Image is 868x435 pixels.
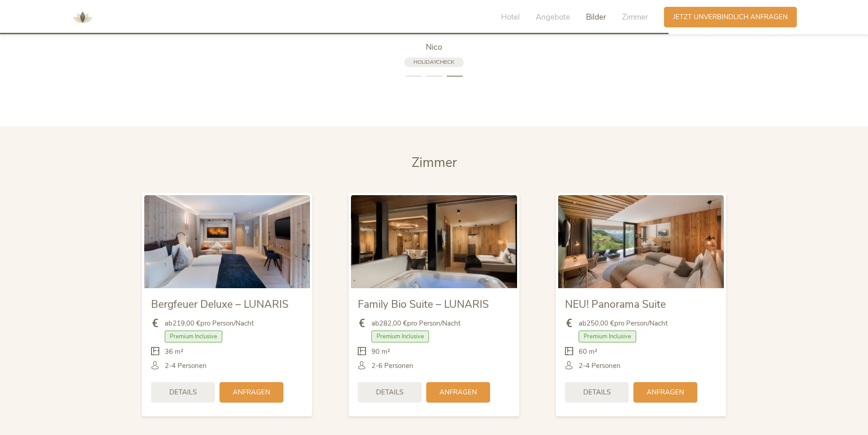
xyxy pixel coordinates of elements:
[371,331,429,342] span: Premium Inclusive
[144,195,310,288] img: Bergfeuer Deluxe – LUNARIS
[371,361,413,371] span: 2-6 Personen
[358,297,489,311] span: Family Bio Suite – LUNARIS
[426,41,442,52] span: Nico
[565,297,666,311] span: NEU! Panorama Suite
[376,388,403,397] span: Details
[558,195,724,288] img: NEU! Panorama Suite
[165,319,254,328] span: ab pro Person/Nacht
[320,41,548,53] a: Nico
[536,12,570,22] span: Angebote
[404,57,464,67] a: HolidayCheck
[579,319,668,328] span: ab pro Person/Nacht
[413,58,455,66] span: HolidayCheck
[151,297,288,311] span: Bergfeuer Deluxe – LUNARIS
[69,14,96,20] a: AMONTI & LUNARIS Wellnessresort
[351,195,517,288] img: Family Bio Suite – LUNARIS
[579,347,597,357] span: 60 m²
[233,388,270,397] span: Anfragen
[673,12,788,22] span: Jetzt unverbindlich anfragen
[371,319,460,328] span: ab pro Person/Nacht
[412,154,457,171] span: Zimmer
[622,12,648,22] span: Zimmer
[579,331,636,342] span: Premium Inclusive
[165,347,183,357] span: 36 m²
[586,12,606,22] span: Bilder
[501,12,520,22] span: Hotel
[583,388,611,397] span: Details
[169,388,197,397] span: Details
[165,331,222,342] span: Premium Inclusive
[371,347,390,357] span: 90 m²
[165,361,207,371] span: 2-4 Personen
[647,388,684,397] span: Anfragen
[586,319,614,328] b: 250,00 €
[173,319,200,328] b: 219,00 €
[69,4,96,31] img: AMONTI & LUNARIS Wellnessresort
[579,361,621,371] span: 2-4 Personen
[439,388,477,397] span: Anfragen
[379,319,407,328] b: 282,00 €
